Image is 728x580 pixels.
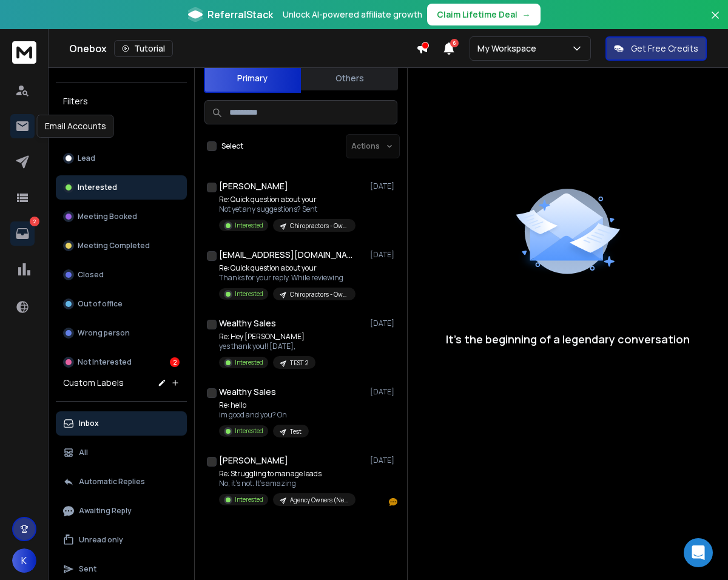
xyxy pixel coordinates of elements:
[370,250,397,260] p: [DATE]
[56,499,187,523] button: Awaiting Reply
[235,495,263,504] p: Interested
[290,496,348,505] p: Agency Owners (New)
[78,241,150,251] p: Meeting Completed
[78,212,137,221] p: Meeting Booked
[56,411,187,436] button: Inbox
[219,479,356,488] p: No, it's not. It's amazing
[290,427,302,436] p: Test
[30,217,39,226] p: 2
[37,115,114,138] div: Email Accounts
[219,469,356,479] p: Re: Struggling to manage leads
[56,175,187,200] button: Interested
[219,410,309,420] p: im good and you? On
[219,195,356,204] p: Re: Quick question about your
[370,319,397,328] p: [DATE]
[219,386,276,398] h1: Wealthy Sales
[477,42,541,55] p: My Workspace
[219,180,288,192] h1: [PERSON_NAME]
[79,419,99,428] p: Inbox
[290,359,308,368] p: TEST 2
[78,299,123,309] p: Out of office
[370,181,397,191] p: [DATE]
[12,548,36,573] button: K
[78,328,130,338] p: Wrong person
[219,249,352,261] h1: [EMAIL_ADDRESS][DOMAIN_NAME]
[235,427,263,436] p: Interested
[56,321,187,345] button: Wrong person
[301,65,398,92] button: Others
[370,456,397,465] p: [DATE]
[450,39,459,47] span: 6
[69,40,416,57] div: Onebox
[219,263,356,273] p: Re: Quick question about your
[235,358,263,367] p: Interested
[204,64,301,93] button: Primary
[56,234,187,258] button: Meeting Completed
[684,538,713,567] div: Open Intercom Messenger
[219,204,356,214] p: Not yet any suggestions? Sent
[283,8,422,21] p: Unlock AI-powered affiliate growth
[219,273,356,283] p: Thanks for your reply. While reviewing
[56,117,187,141] button: All Status
[56,470,187,494] button: Automatic Replies
[522,8,531,21] span: →
[219,400,309,410] p: Re: hello
[207,7,273,22] span: ReferralStack
[56,440,187,465] button: All
[79,564,96,574] p: Sent
[56,528,187,552] button: Unread only
[78,153,95,163] p: Lead
[219,454,288,467] h1: [PERSON_NAME]
[221,141,243,151] label: Select
[79,477,145,487] p: Automatic Replies
[235,289,263,298] p: Interested
[707,7,723,36] button: Close banner
[290,290,348,299] p: Chiropractors - Owners - [GEOGRAPHIC_DATA]
[56,292,187,316] button: Out of office
[79,448,88,457] p: All
[370,387,397,397] p: [DATE]
[56,93,187,110] h3: Filters
[79,506,132,516] p: Awaiting Reply
[79,535,123,545] p: Unread only
[170,357,180,367] div: 2
[10,221,35,246] a: 2
[219,332,315,342] p: Re: Hey [PERSON_NAME]
[235,221,263,230] p: Interested
[427,4,541,25] button: Claim Lifetime Deal→
[446,331,690,348] p: It’s the beginning of a legendary conversation
[78,183,117,192] p: Interested
[605,36,707,61] button: Get Free Credits
[56,204,187,229] button: Meeting Booked
[631,42,698,55] p: Get Free Credits
[290,221,348,231] p: Chiropractors - Owners - [GEOGRAPHIC_DATA]
[78,270,104,280] p: Closed
[219,317,276,329] h1: Wealthy Sales
[63,377,124,389] h3: Custom Labels
[56,146,187,170] button: Lead
[219,342,315,351] p: yes thank you!! [DATE],
[56,263,187,287] button: Closed
[114,40,173,57] button: Tutorial
[78,357,132,367] p: Not Interested
[56,350,187,374] button: Not Interested2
